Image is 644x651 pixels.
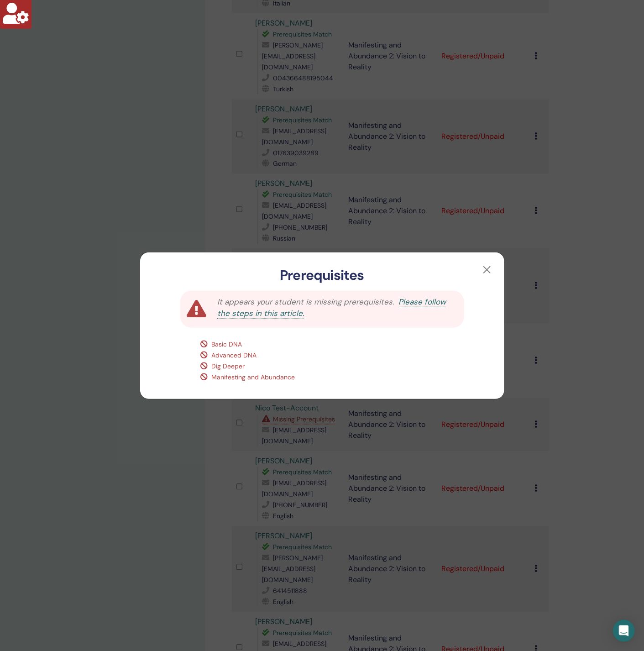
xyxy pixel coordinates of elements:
span: Basic DNA [212,340,242,348]
div: Open Intercom Messenger [613,620,635,642]
span: Dig Deeper [212,362,245,370]
h3: Prerequisites [155,267,490,283]
span: Manifesting and Abundance [212,373,295,381]
span: It appears your student is missing prerequisites. [217,297,394,307]
span: Advanced DNA [212,351,257,359]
